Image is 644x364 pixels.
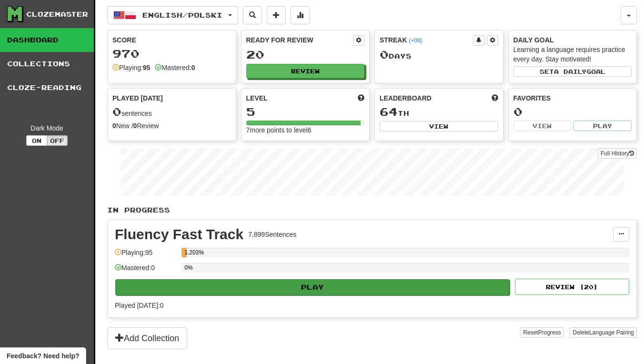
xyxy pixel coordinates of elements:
[570,327,637,338] button: DeleteLanguage Pairing
[26,135,47,146] button: On
[409,37,422,44] a: (+08)
[538,329,561,336] span: Progress
[115,248,177,263] div: Playing: 95
[142,11,222,19] span: English / Polski
[112,63,150,72] div: Playing:
[246,106,365,118] div: 5
[513,121,572,131] button: View
[380,93,432,103] span: Leaderboard
[107,327,187,349] button: Add Collection
[513,106,632,118] div: 0
[380,105,398,118] span: 64
[520,327,563,338] button: ResetProgress
[492,93,498,103] span: This week in points, UTC
[107,6,238,24] button: English/Polski
[515,279,629,295] button: Review (20)
[112,35,231,45] div: Score
[26,10,88,19] div: Clozemaster
[554,68,586,75] span: a daily
[291,6,310,24] button: More stats
[115,302,163,309] span: Played [DATE]: 0
[112,105,121,118] span: 0
[115,279,510,295] button: Play
[574,121,632,131] button: Play
[248,230,296,239] div: 7,899 Sentences
[133,122,137,130] strong: 0
[513,93,632,103] div: Favorites
[155,63,195,72] div: Mastered:
[7,351,79,361] span: Open feedback widget
[246,64,365,78] button: Review
[598,148,637,159] a: Full History
[143,64,151,71] strong: 95
[112,121,231,131] div: New / Review
[358,93,364,103] span: Score more points to level up
[246,125,365,135] div: 7 more points to level 6
[107,205,637,215] p: In Progress
[380,121,498,131] button: View
[380,106,498,118] div: th
[513,45,632,64] div: Learning a language requires practice every day. Stay motivated!
[513,66,632,77] button: Seta dailygoal
[191,64,195,71] strong: 0
[115,227,243,242] div: Fluency Fast Track
[112,48,231,60] div: 970
[589,329,634,336] span: Language Pairing
[246,93,268,103] span: Level
[47,135,68,146] button: Off
[112,122,116,130] strong: 0
[112,106,231,118] div: sentences
[380,49,498,61] div: Day s
[380,48,389,61] span: 0
[7,123,87,133] div: Dark Mode
[112,93,163,103] span: Played [DATE]
[513,35,632,45] div: Daily Goal
[243,6,262,24] button: Search sentences
[246,49,365,61] div: 20
[267,6,286,24] button: Add sentence to collection
[380,35,473,45] div: Streak
[115,263,177,279] div: Mastered: 0
[246,35,353,45] div: Ready for Review
[184,248,187,257] div: 1.203%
